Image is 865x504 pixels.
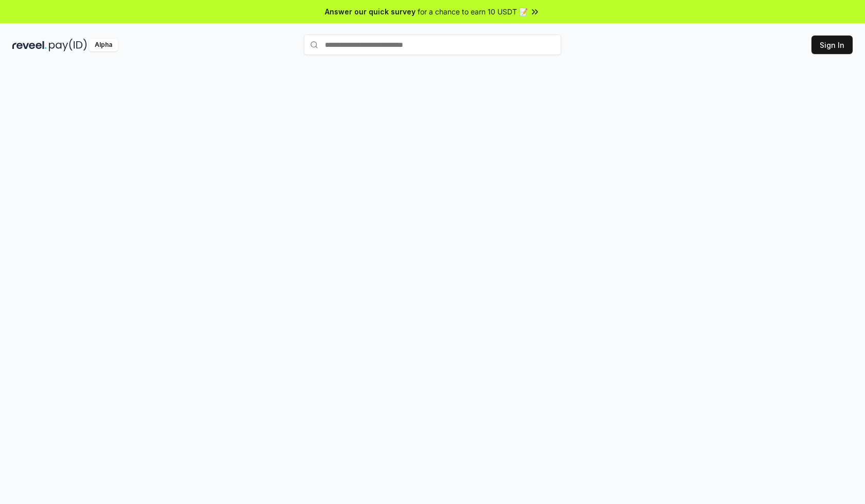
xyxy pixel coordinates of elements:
[418,6,528,17] span: for a chance to earn 10 USDT 📝
[811,36,853,54] button: Sign In
[12,39,47,51] img: reveel_dark
[49,39,87,51] img: pay_id
[89,39,118,51] div: Alpha
[325,6,416,17] span: Answer our quick survey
